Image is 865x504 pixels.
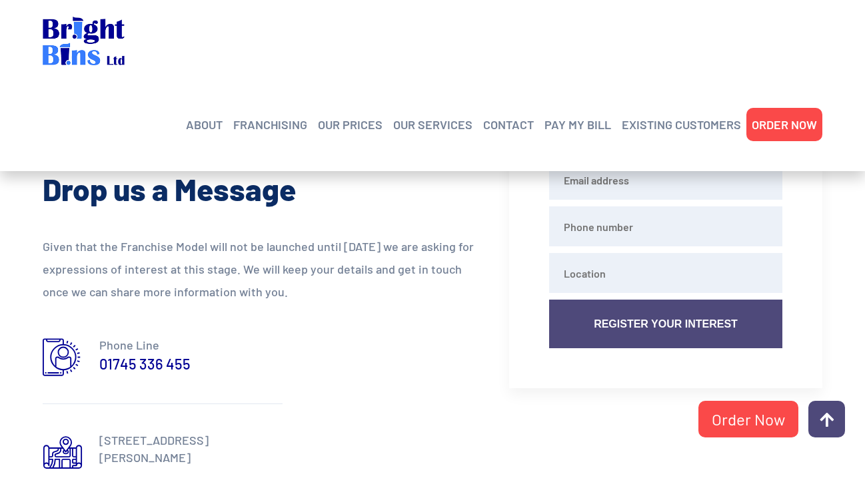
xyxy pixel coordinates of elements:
a: ORDER NOW [752,115,817,134]
p: Given that the Franchise Model will not be launched until [DATE] we are asking for expressions of... [43,235,489,303]
a: FRANCHISING [233,115,307,134]
a: Order Now [698,401,798,437]
input: Email address [549,160,782,200]
a: OUR SERVICES [393,115,472,134]
a: PAY MY BILL [544,115,611,134]
p: [STREET_ADDRESS][PERSON_NAME] [99,431,283,466]
a: EXISTING CUSTOMERS [622,115,741,134]
a: OUR PRICES [318,115,383,134]
a: ABOUT [186,115,223,134]
h2: Drop us a Message [43,169,489,209]
button: Register Your Interest [549,300,782,348]
a: CONTACT [483,115,534,134]
input: Phone number [549,206,782,246]
input: Location [549,253,782,293]
p: Phone Line [99,336,283,354]
a: 01745 336 455 [99,354,191,374]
